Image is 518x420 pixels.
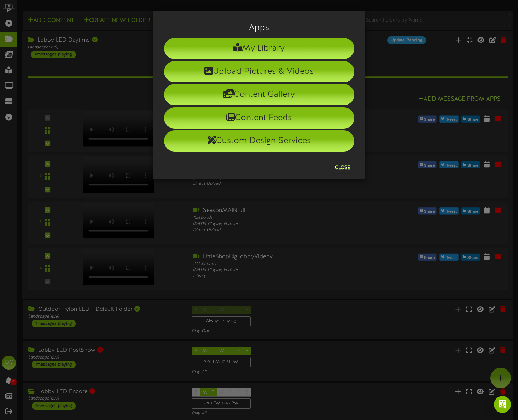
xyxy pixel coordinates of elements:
[164,130,354,152] li: Custom Design Services
[164,107,354,129] li: Content Feeds
[164,61,354,82] li: Upload Pictures & Videos
[164,38,354,59] li: My Library
[164,84,354,105] li: Content Gallery
[331,162,354,173] button: Close
[164,23,354,32] h3: Apps
[494,396,511,413] div: Open Intercom Messenger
